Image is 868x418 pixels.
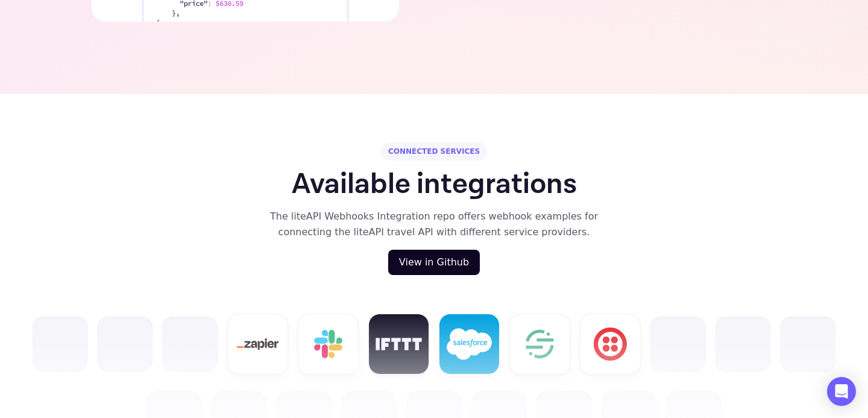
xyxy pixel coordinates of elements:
button: View in Github [388,250,480,275]
div: Open Intercom Messenger [827,377,856,406]
div: CONNECTED SERVICES [381,142,487,160]
div: The liteAPI Webhooks Integration repo offers webhook examples for connecting the liteAPI travel A... [269,209,599,240]
h1: Available integrations [292,170,577,199]
a: register [388,250,480,275]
